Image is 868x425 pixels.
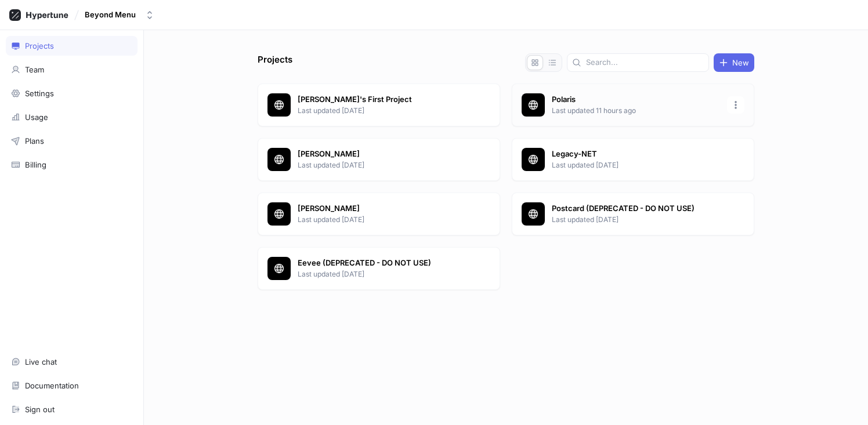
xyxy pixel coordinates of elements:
[552,215,720,225] p: Last updated [DATE]
[85,10,136,20] div: Beyond Menu
[25,89,54,98] div: Settings
[6,107,138,127] a: Usage
[25,405,55,414] div: Sign out
[552,160,720,170] p: Last updated [DATE]
[6,60,138,79] a: Team
[25,381,79,390] div: Documentation
[298,215,466,225] p: Last updated [DATE]
[552,203,720,215] p: Postcard (DEPRECATED - DO NOT USE)
[298,160,466,170] p: Last updated [DATE]
[258,53,292,72] p: Projects
[25,160,46,169] div: Billing
[25,112,48,122] div: Usage
[298,269,466,279] p: Last updated [DATE]
[6,376,138,395] a: Documentation
[6,131,138,151] a: Plans
[552,106,720,116] p: Last updated 11 hours ago
[80,5,159,24] button: Beyond Menu
[25,41,54,50] div: Projects
[298,106,466,116] p: Last updated [DATE]
[25,65,44,74] div: Team
[298,203,466,215] p: [PERSON_NAME]
[298,148,466,160] p: [PERSON_NAME]
[552,148,720,160] p: Legacy-NET
[732,59,749,66] span: New
[298,257,466,269] p: Eevee (DEPRECATED - DO NOT USE)
[298,94,466,106] p: [PERSON_NAME]'s First Project
[6,36,138,56] a: Projects
[6,83,138,103] a: Settings
[25,357,57,366] div: Live chat
[714,53,754,72] button: New
[25,136,44,146] div: Plans
[586,57,704,68] input: Search...
[552,94,720,106] p: Polaris
[6,155,138,175] a: Billing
